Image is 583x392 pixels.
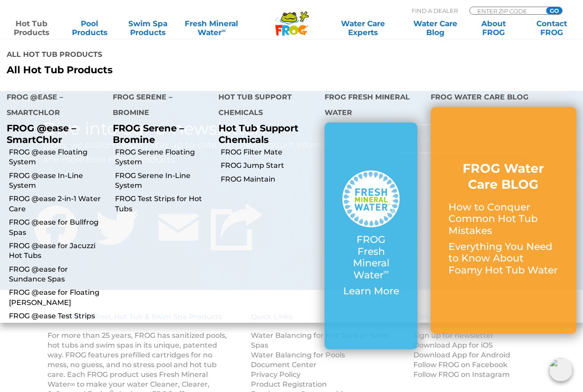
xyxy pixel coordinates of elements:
[7,64,285,76] a: All Hot Tub Products
[183,19,240,37] a: Fresh MineralWater∞
[113,123,206,145] p: FROG Serene – Bromine
[431,89,576,107] h4: FROG Water Care Blog
[67,19,112,37] a: PoolProducts
[448,202,559,237] p: How to Conquer Common Hot Tub Mistakes
[115,171,212,191] a: FROG Serene In-Line System
[9,241,106,261] a: FROG @ease for Jacuzzi Hot Tubs
[251,370,301,379] a: Privacy Policy
[251,380,327,388] a: Product Registration
[9,147,106,167] a: FROG @ease Floating System
[9,171,106,191] a: FROG @ease In-Line System
[125,19,171,37] a: Swim SpaProducts
[448,160,559,193] h3: FROG Water Care BLOG
[222,27,226,34] sup: ∞
[218,89,311,123] h4: Hot Tub Support Chemicals
[221,147,318,157] a: FROG Filter Mate
[529,19,574,37] a: ContactFROG
[7,47,285,64] h4: All Hot Tub Products
[7,89,99,123] h4: FROG @ease – SmartChlor
[325,89,417,123] h4: FROG Fresh Mineral Water
[471,19,516,37] a: AboutFROG
[448,241,559,276] p: Everything You Need to Know About Foamy Hot Tub Water
[413,341,493,349] a: Download App for iOS
[342,170,400,302] a: FROG Fresh Mineral Water∞ Learn More
[9,194,106,214] a: FROG @ease 2-in-1 Water Care
[9,288,106,308] a: FROG @ease for Floating [PERSON_NAME]
[413,351,510,359] a: Download App for Android
[251,351,345,359] a: Water Balancing for Pools
[413,331,494,340] a: Sign up for newsletter
[221,161,318,170] a: FROG Jump Start
[476,7,536,15] input: Zip Code Form
[412,19,458,37] a: Water CareBlog
[326,19,400,37] a: Water CareExperts
[342,285,400,297] p: Learn More
[412,7,458,15] p: Find A Dealer
[9,19,54,37] a: Hot TubProducts
[115,147,212,167] a: FROG Serene Floating System
[9,311,106,321] a: FROG @ease Test Strips
[413,360,508,369] a: Follow FROG on Facebook
[546,7,562,14] input: GO
[342,234,400,281] p: FROG Fresh Mineral Water
[448,160,559,281] a: FROG Water Care BLOG How to Conquer Common Hot Tub Mistakes Everything You Need to Know About Foa...
[221,174,318,184] a: FROG Maintain
[251,331,389,349] a: Water Balancing for Hot Tubs or Swim Spas
[113,89,206,123] h4: FROG Serene – Bromine
[218,123,311,145] p: Hot Tub Support Chemicals
[115,194,212,214] a: FROG Test Strips for Hot Tubs
[251,360,317,369] a: Document Center
[9,218,106,238] a: FROG @ease for Bullfrog Spas
[413,370,510,379] a: Follow FROG on Instagram
[384,267,389,276] sup: ∞
[549,358,572,381] img: openIcon
[9,265,106,285] a: FROG @ease for Sundance Spas
[7,123,99,145] p: FROG @ease – SmartChlor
